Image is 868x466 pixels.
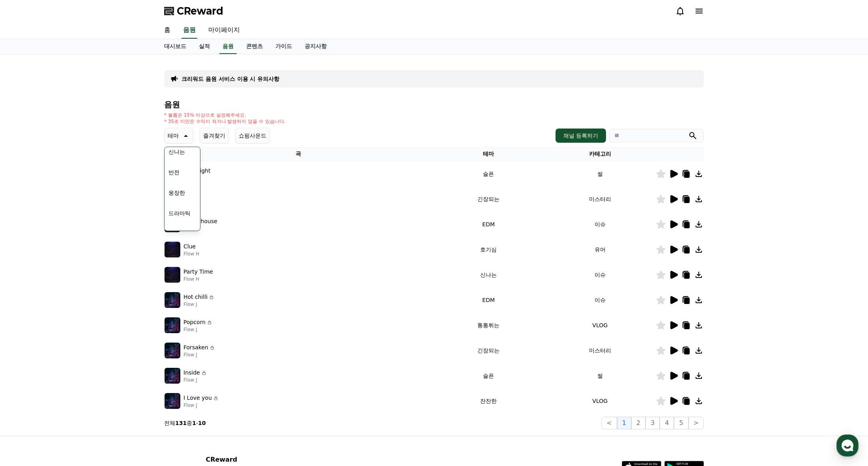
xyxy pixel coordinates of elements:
[183,326,213,333] p: Flow J
[433,363,544,388] td: 슬픈
[164,5,223,17] a: CReward
[165,143,188,160] button: 신나는
[674,417,688,429] button: 5
[433,147,544,161] th: 테마
[544,363,656,388] td: 썰
[202,22,246,39] a: 마이페이지
[556,129,606,143] button: 채널 등록하기
[165,343,180,358] img: music
[165,368,180,384] img: music
[193,39,216,54] a: 실적
[164,147,433,161] th: 곡
[433,262,544,287] td: 신나는
[192,420,196,426] strong: 1
[52,250,102,270] a: 대화
[183,402,219,408] p: Flow J
[183,369,200,377] p: Inside
[164,118,286,125] p: * 35초 미만은 수익이 적거나 발생하지 않을 수 있습니다.
[183,268,213,276] p: Party Time
[206,455,302,464] p: CReward
[433,237,544,262] td: 호기심
[617,417,631,429] button: 1
[183,318,206,326] p: Popcorn
[433,212,544,237] td: EDM
[544,338,656,363] td: 미스터리
[433,388,544,414] td: 잔잔한
[183,352,215,358] p: Flow J
[688,417,704,429] button: >
[544,147,656,161] th: 카테고리
[200,128,229,144] button: 즐겨찾기
[72,262,82,268] span: 대화
[102,250,152,270] a: 설정
[433,186,544,212] td: 긴장되는
[181,22,197,39] a: 음원
[165,267,180,283] img: music
[165,164,183,181] button: 반전
[183,343,208,352] p: Forsaken
[183,242,196,251] p: Clue
[433,161,544,186] td: 슬픈
[269,39,298,54] a: 가이드
[235,128,270,144] button: 쇼핑사운드
[177,5,223,17] span: CReward
[165,317,180,333] img: music
[240,39,269,54] a: 콘텐츠
[158,22,177,39] a: 홈
[298,39,333,54] a: 공지사항
[645,417,660,429] button: 3
[183,394,212,402] p: I Love you
[219,39,237,54] a: 음원
[544,212,656,237] td: 이슈
[544,262,656,287] td: 이슈
[433,287,544,313] td: EDM
[183,377,207,383] p: Flow J
[183,276,213,282] p: Flow H
[181,75,279,83] a: 크리워드 음원 서비스 이용 시 유의사항
[183,251,199,257] p: Flow H
[544,388,656,414] td: VLOG
[165,205,194,222] button: 드라마틱
[164,128,193,144] button: 테마
[433,313,544,338] td: 통통튀는
[544,237,656,262] td: 유머
[433,338,544,363] td: 긴장되는
[544,287,656,313] td: 이슈
[165,184,188,201] button: 웅장한
[168,130,179,141] p: 테마
[198,420,206,426] strong: 10
[544,186,656,212] td: 미스터리
[183,293,208,301] p: Hot chilli
[183,301,215,308] p: Flow J
[165,292,180,308] img: music
[25,262,30,268] span: 홈
[165,393,180,409] img: music
[164,419,206,427] p: 전체 중 -
[175,420,187,426] strong: 131
[2,250,52,270] a: 홈
[164,100,704,109] h4: 음원
[183,226,217,232] p: Flow H
[165,242,180,257] img: music
[631,417,645,429] button: 2
[165,225,188,242] button: 즐거움
[544,161,656,186] td: 썰
[158,39,193,54] a: 대시보드
[544,313,656,338] td: VLOG
[164,112,286,118] p: * 볼륨은 15% 이상으로 설정해주세요.
[601,417,617,429] button: <
[660,417,674,429] button: 4
[122,262,131,268] span: 설정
